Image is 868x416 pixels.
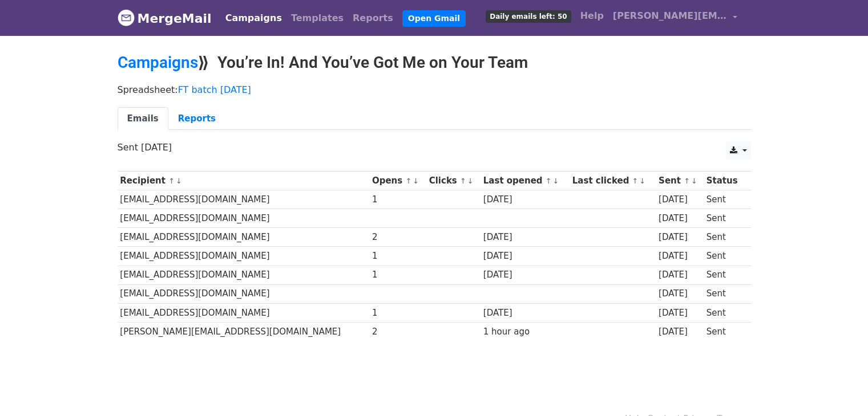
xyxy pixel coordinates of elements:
[659,250,701,263] div: [DATE]
[704,303,745,322] td: Sent
[405,177,411,185] a: ↑
[704,266,745,284] td: Sent
[118,141,751,153] p: Sent [DATE]
[372,193,423,206] div: 1
[402,10,466,27] a: Open Gmail
[118,53,198,72] a: Campaigns
[704,247,745,266] td: Sent
[659,287,701,300] div: [DATE]
[704,322,745,341] td: Sent
[372,231,423,244] div: 2
[118,247,370,266] td: [EMAIL_ADDRESS][DOMAIN_NAME]
[608,5,742,31] a: [PERSON_NAME][EMAIL_ADDRESS]
[178,84,251,95] a: FT batch [DATE]
[118,228,370,247] td: [EMAIL_ADDRESS][DOMAIN_NAME]
[546,177,552,185] a: ↑
[656,172,704,190] th: Sent
[632,177,639,185] a: ↑
[659,307,701,320] div: [DATE]
[659,325,701,338] div: [DATE]
[659,231,701,244] div: [DATE]
[118,284,370,303] td: [EMAIL_ADDRESS][DOMAIN_NAME]
[372,325,423,338] div: 2
[348,7,398,30] a: Reports
[372,307,423,320] div: 1
[704,284,745,303] td: Sent
[553,177,559,185] a: ↓
[118,322,370,341] td: [PERSON_NAME][EMAIL_ADDRESS][DOMAIN_NAME]
[659,193,701,206] div: [DATE]
[372,250,423,263] div: 1
[168,177,175,185] a: ↑
[221,7,286,30] a: Campaigns
[118,209,370,228] td: [EMAIL_ADDRESS][DOMAIN_NAME]
[483,325,567,338] div: 1 hour ago
[483,193,567,206] div: [DATE]
[118,107,168,130] a: Emails
[118,9,135,26] img: MergeMail logo
[118,84,751,96] p: Spreadsheet:
[613,9,727,23] span: [PERSON_NAME][EMAIL_ADDRESS]
[639,177,645,185] a: ↓
[704,228,745,247] td: Sent
[413,177,419,185] a: ↓
[369,172,426,190] th: Opens
[704,190,745,209] td: Sent
[659,268,701,282] div: [DATE]
[426,172,481,190] th: Clicks
[118,53,751,72] h2: ⟫ You’re In! And You’ve Got Me on Your Team
[286,7,348,30] a: Templates
[576,5,608,27] a: Help
[118,190,370,209] td: [EMAIL_ADDRESS][DOMAIN_NAME]
[118,266,370,284] td: [EMAIL_ADDRESS][DOMAIN_NAME]
[460,177,466,185] a: ↑
[467,177,474,185] a: ↓
[659,212,701,225] div: [DATE]
[483,307,567,320] div: [DATE]
[372,268,423,282] div: 1
[118,172,370,190] th: Recipient
[483,231,567,244] div: [DATE]
[704,172,745,190] th: Status
[691,177,697,185] a: ↓
[118,303,370,322] td: [EMAIL_ADDRESS][DOMAIN_NAME]
[483,268,567,282] div: [DATE]
[570,172,656,190] th: Last clicked
[168,107,225,130] a: Reports
[481,5,575,27] a: Daily emails left: 50
[118,6,212,30] a: MergeMail
[481,172,570,190] th: Last opened
[176,177,182,185] a: ↓
[483,250,567,263] div: [DATE]
[704,209,745,228] td: Sent
[684,177,690,185] a: ↑
[486,10,571,23] span: Daily emails left: 50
